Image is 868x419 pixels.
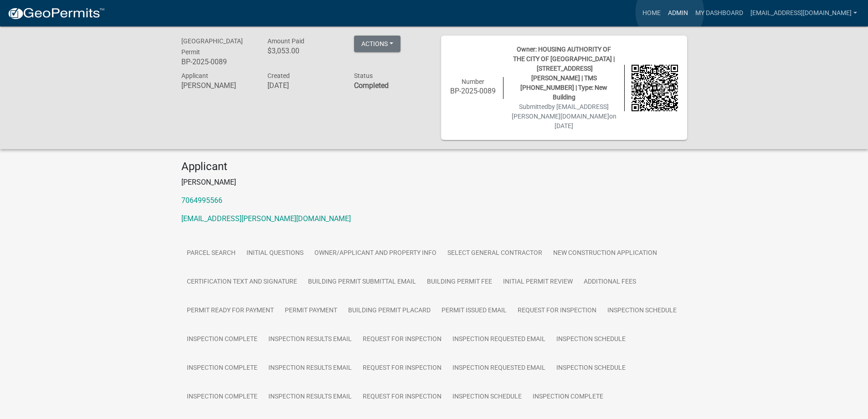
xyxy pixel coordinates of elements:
img: QR code [632,65,678,111]
span: by [EMAIL_ADDRESS][PERSON_NAME][DOMAIN_NAME] [512,103,609,120]
a: Request for Inspection [357,325,447,354]
a: Initial Questions [241,239,309,268]
a: Request for Inspection [357,354,447,383]
h6: [DATE] [267,81,340,90]
span: Applicant [181,72,208,79]
a: Request for Inspection [512,296,602,326]
a: Inspection Complete [181,325,263,354]
a: Request for Inspection [357,383,447,412]
a: Building Permit Submittal Email [303,268,421,297]
a: Inspection Schedule [551,325,631,354]
a: Inspection Schedule [551,354,631,383]
a: Home [639,5,664,22]
a: [EMAIL_ADDRESS][PERSON_NAME][DOMAIN_NAME] [181,214,351,223]
h6: BP-2025-0089 [181,57,254,66]
a: Additional Fees [578,268,642,297]
a: Inspection Complete [181,383,263,412]
span: Created [267,72,290,79]
span: [GEOGRAPHIC_DATA] Permit [181,37,243,56]
a: My Dashboard [692,5,747,22]
span: Submitted on [DATE] [512,103,616,129]
a: Select General Contractor [442,239,548,268]
h6: BP-2025-0089 [450,87,497,95]
a: New Construction Application [548,239,663,268]
a: [EMAIL_ADDRESS][DOMAIN_NAME] [747,5,861,22]
a: Permit Issued Email [436,296,512,326]
a: Parcel search [181,239,241,268]
span: Number [462,78,484,85]
p: [PERSON_NAME] [181,177,687,188]
a: Inspection Results Email [263,383,357,412]
span: Owner: HOUSING AUTHORITY OF THE CITY OF [GEOGRAPHIC_DATA] | [STREET_ADDRESS][PERSON_NAME] | TMS [... [513,46,615,101]
h6: [PERSON_NAME] [181,81,254,90]
a: Inspection Complete [181,354,263,383]
a: Permit Ready for Payment [181,296,279,326]
a: Inspection Requested Email [447,325,551,354]
a: Inspection Schedule [602,296,682,326]
a: Inspection Schedule [447,383,527,412]
a: Admin [664,5,692,22]
button: Actions [354,36,401,52]
a: Inspection Results Email [263,325,357,354]
span: Status [354,72,373,79]
a: Owner/Applicant and Property Info [309,239,442,268]
a: Inspection Complete [527,383,609,412]
a: Certification Text and Signature [181,268,303,297]
a: 7064995566 [181,196,222,205]
a: Inspection Requested Email [447,354,551,383]
strong: Completed [354,81,389,90]
a: Building Permit Placard [343,296,436,326]
h6: $3,053.00 [267,47,340,55]
h4: Applicant [181,160,687,173]
span: Amount Paid [267,37,304,45]
a: Permit Payment [279,296,343,326]
a: Initial Permit Review [498,268,578,297]
a: Inspection Results Email [263,354,357,383]
a: Building Permit Fee [421,268,498,297]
